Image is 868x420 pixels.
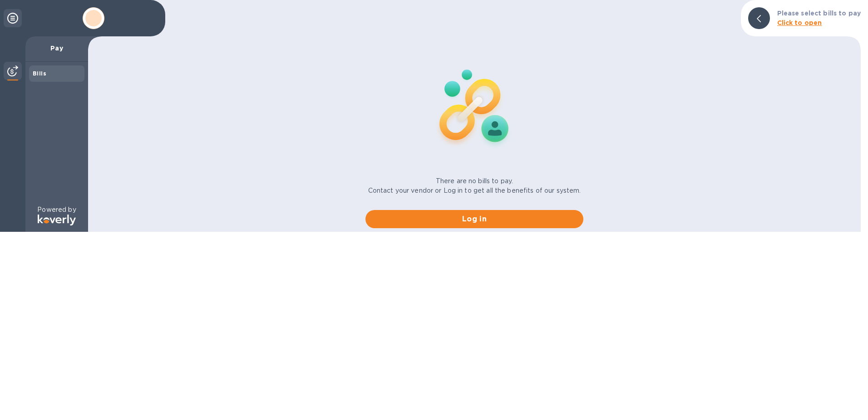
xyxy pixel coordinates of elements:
[33,44,81,53] p: Pay
[373,214,576,225] span: Log in
[365,210,583,228] button: Log in
[33,70,46,77] b: Bills
[368,176,581,195] p: There are no bills to pay. Contact your vendor or Log in to get all the benefits of our system.
[37,205,76,215] p: Powered by
[38,215,76,225] img: Logo
[777,19,822,26] b: Click to open
[777,10,861,17] b: Please select bills to pay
